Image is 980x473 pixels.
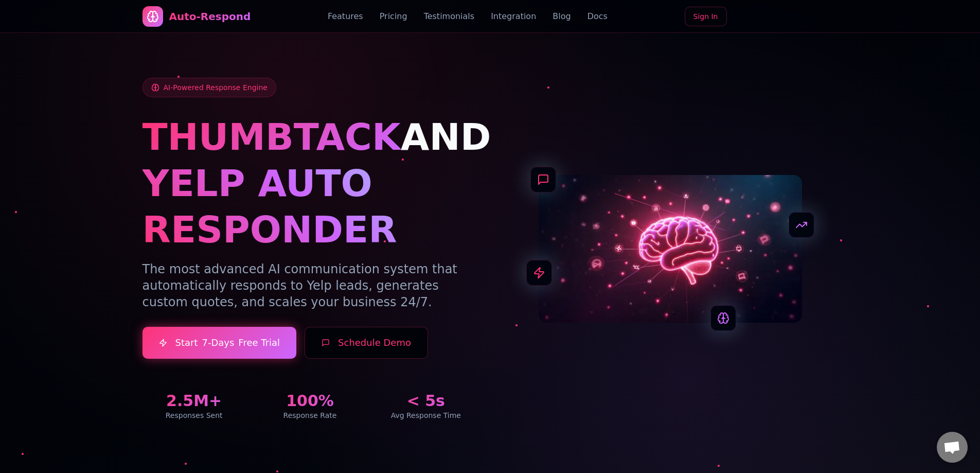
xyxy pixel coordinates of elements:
[142,410,246,421] div: Responses Sent
[258,410,362,421] div: Response Rate
[202,336,234,350] span: 7-Days
[142,327,297,359] a: Start7-DaysFree Trial
[539,175,802,323] img: AI Neural Network Brain
[587,10,608,23] a: Docs
[374,392,477,410] div: < 5s
[258,392,362,410] div: 100%
[142,160,478,253] h1: YELP AUTO RESPONDER
[164,82,268,93] span: AI-Powered Response Engine
[491,10,536,23] a: Integration
[142,115,401,159] span: THUMBTACK
[553,10,571,23] a: Blog
[424,10,475,23] a: Testimonials
[142,392,246,410] div: 2.5M+
[305,327,428,359] button: Schedule Demo
[328,10,363,23] a: Features
[685,7,727,26] a: Sign In
[401,115,491,159] span: AND
[142,6,251,27] a: Auto-Respond
[730,6,843,28] iframe: Sign in with Google Button
[937,432,968,463] a: Open chat
[169,9,251,24] div: Auto-Respond
[380,10,407,23] a: Pricing
[142,261,478,310] p: The most advanced AI communication system that automatically responds to Yelp leads, generates cu...
[374,410,477,421] div: Avg Response Time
